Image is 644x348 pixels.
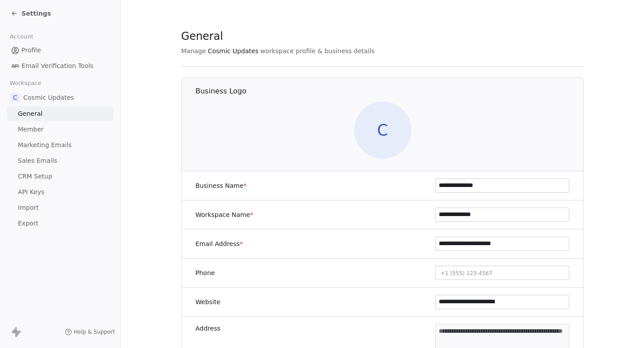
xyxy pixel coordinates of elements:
[195,297,220,306] label: Website
[7,153,113,168] a: Sales Emails
[18,109,42,119] span: General
[435,266,569,280] button: +1 (555) 123-4567
[18,187,44,197] span: API Keys
[354,102,411,159] span: C
[7,138,113,153] a: Marketing Emails
[65,328,115,335] a: Help & Support
[18,125,44,134] span: Member
[7,106,113,121] a: General
[11,9,51,18] a: Settings
[195,324,220,333] label: Address
[6,76,45,90] span: Workspace
[7,43,113,58] a: Profile
[195,268,215,277] label: Phone
[260,47,375,55] span: workspace profile & business details
[195,210,253,219] label: Workspace Name
[18,219,38,228] span: Export
[7,200,113,215] a: Import
[181,30,223,43] span: General
[21,46,41,55] span: Profile
[195,86,584,96] h1: Business Logo
[208,47,258,55] span: Cosmic Updates
[195,239,243,248] label: Email Address
[195,181,247,190] label: Business Name
[7,185,113,199] a: API Keys
[7,122,113,137] a: Member
[18,203,38,212] span: Import
[6,30,37,43] span: Account
[18,140,72,150] span: Marketing Emails
[441,270,492,276] span: +1 (555) 123-4567
[74,328,115,335] span: Help & Support
[21,61,93,71] span: Email Verification Tools
[7,169,113,184] a: CRM Setup
[181,47,206,55] span: Manage
[18,156,57,166] span: Sales Emails
[11,93,20,102] span: C
[18,172,52,181] span: CRM Setup
[21,9,51,18] span: Settings
[23,93,74,102] span: Cosmic Updates
[7,59,113,73] a: Email Verification Tools
[7,216,113,231] a: Export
